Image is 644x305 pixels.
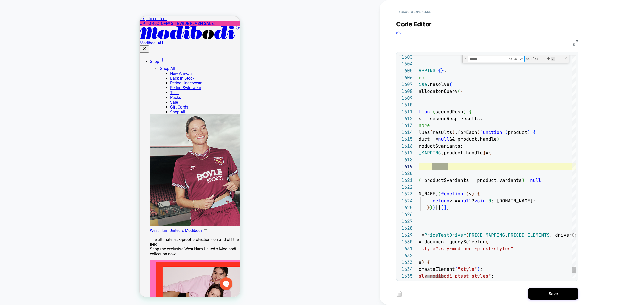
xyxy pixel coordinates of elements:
[438,191,441,197] span: (
[410,136,438,142] span: product !=
[421,177,522,183] span: _product$variants = product.variants
[30,88,48,93] a: Gift Cards
[505,129,508,135] span: (
[399,101,413,108] div: 1610
[491,273,494,279] span: ;
[477,266,480,272] span: )
[399,177,413,184] div: 1621
[447,205,449,210] span: ,
[399,74,413,81] div: 1606
[441,205,444,210] span: [
[460,88,463,94] span: {
[399,129,413,136] div: 1614
[527,129,530,135] span: )
[449,81,452,87] span: (
[477,191,480,197] span: {
[550,232,580,238] span: , driverOps
[27,41,33,47] svg: Minus icon
[438,136,449,142] span: null
[77,259,95,276] iframe: Gorgias live chat messenger
[399,246,513,252] span: "head > style#vsly-modibodi-ptest-styles"
[396,20,432,28] span: Code Editor
[488,198,491,204] span: 0
[486,150,488,156] span: =
[427,205,430,210] span: }
[399,136,413,142] div: 1615
[10,98,122,210] img: West Ham United x Modibodi
[474,198,486,204] span: void
[396,30,402,35] span: div
[399,115,413,122] div: 1612
[2,30,7,35] svg: Cross icon
[410,129,430,135] span: .values
[444,205,447,210] span: ]
[30,69,62,74] a: Period Swimwear
[427,259,430,265] span: {
[399,259,413,266] div: 1633
[508,232,550,238] span: PRICED_ELEMENTS
[399,60,413,67] div: 1604
[399,184,413,190] div: 1622
[455,266,458,272] span: (
[505,232,508,238] span: ,
[399,197,413,204] div: 1624
[469,109,472,115] span: {
[435,68,438,74] span: =
[19,41,26,47] svg: Plus icon
[399,245,413,252] div: 1631
[455,129,477,135] span: .forEach
[10,212,68,217] a: West Ham United x Modibodi
[413,143,463,149] span: _product$variants;
[469,232,505,238] span: PRICE_MAPPING
[502,136,505,142] span: {
[10,98,100,211] a: West Ham United x Modibodi
[463,109,466,115] span: )
[430,205,433,210] span: )
[399,211,413,218] div: 1626
[546,57,550,61] div: Previous Match (⇧Enter)
[573,40,578,46] img: fullscreen
[30,93,45,98] a: Shop All
[402,239,486,245] span: style = document.querySelector
[528,288,578,300] button: Save
[399,231,413,238] div: 1629
[519,56,524,61] div: Use Regular Expression (⌥⌘R)
[399,190,413,197] div: 1623
[433,198,449,204] span: return
[472,191,474,197] span: )
[444,150,483,156] span: product.handle
[399,81,413,88] div: 1607
[433,129,452,135] span: results
[441,150,444,156] span: [
[399,122,413,129] div: 1613
[10,212,62,217] span: West Ham United x Modibodi
[477,129,480,135] span: (
[525,177,530,183] span: ==
[42,48,48,54] svg: Minus icon
[452,129,455,135] span: )
[491,198,536,204] span: : [DOMAIN_NAME];
[20,50,48,55] a: Shop
[399,170,413,177] div: 1620
[488,150,491,156] span: {
[10,43,33,48] a: Shop
[399,204,413,211] div: 1625
[30,79,41,84] a: Packs
[399,108,413,115] div: 1611
[399,266,413,273] div: 1634
[399,163,413,170] div: 1619
[424,232,466,238] span: PriceTestDriver
[441,191,463,197] span: function
[533,129,536,135] span: {
[472,198,474,204] span: ?
[435,205,441,210] span: ||
[466,232,469,238] span: (
[462,55,569,63] div: Find / Replace
[30,74,39,79] a: Teen
[399,88,413,95] div: 1608
[399,142,413,149] div: 1616
[399,225,413,231] div: 1628
[466,191,469,197] span: (
[396,291,402,297] img: delete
